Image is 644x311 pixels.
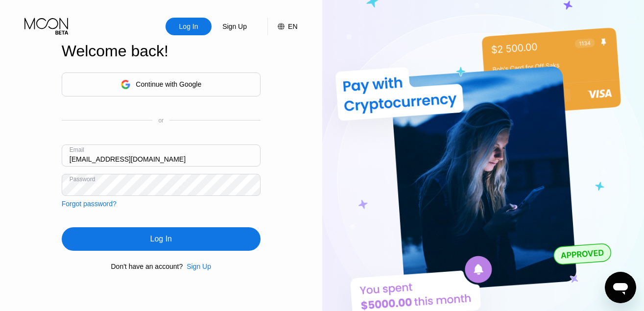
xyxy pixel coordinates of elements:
[62,42,261,60] div: Welcome back!
[166,18,212,35] div: Log In
[62,72,261,96] div: Continue with Google
[267,18,297,35] div: EN
[62,200,117,208] div: Forgot password?
[111,263,183,270] div: Don't have an account?
[70,176,95,183] div: Password
[178,22,199,31] div: Log In
[150,234,172,244] div: Log In
[183,263,211,270] div: Sign Up
[70,146,84,153] div: Email
[212,18,258,35] div: Sign Up
[158,117,164,124] div: or
[605,272,636,303] iframe: Button to launch messaging window
[62,227,261,251] div: Log In
[288,23,297,30] div: EN
[136,80,201,88] div: Continue with Google
[187,263,211,270] div: Sign Up
[221,22,248,31] div: Sign Up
